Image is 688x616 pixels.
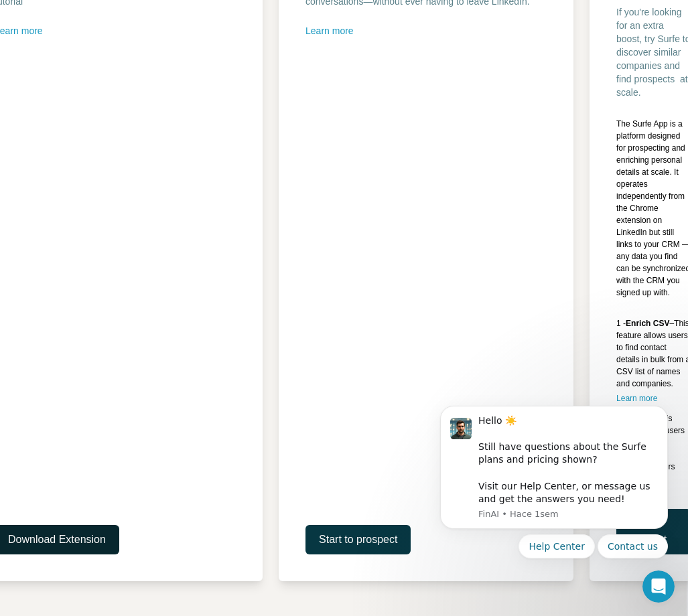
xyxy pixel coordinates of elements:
[305,24,354,37] button: Learn more
[319,532,397,548] span: Start to prospect
[420,362,688,580] iframe: Intercom notifications mensaje
[305,525,411,554] button: Start to prospect
[642,570,675,603] iframe: Intercom live chat
[305,54,547,187] iframe: How I TRACK my LinkedIn conversations in HubSpot
[8,532,106,548] span: Download Extension
[626,319,669,328] b: Enrich CSV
